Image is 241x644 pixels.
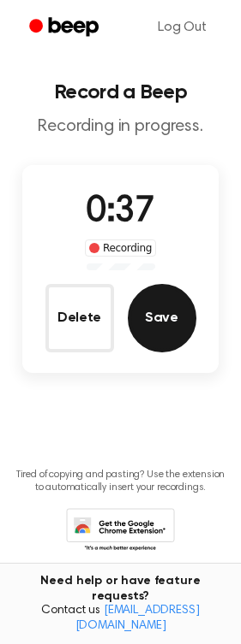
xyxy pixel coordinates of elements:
span: 0:37 [86,194,154,230]
button: Save Audio Record [128,284,196,352]
span: Contact us [10,604,231,634]
a: Beep [17,11,114,44]
button: Delete Audio Record [45,284,114,352]
a: Log Out [141,7,224,48]
p: Tired of copying and pasting? Use the extension to automatically insert your recordings. [14,469,227,494]
div: Recording [85,239,156,257]
a: [EMAIL_ADDRESS][DOMAIN_NAME] [75,605,200,632]
p: Recording in progress. [14,116,227,138]
h1: Record a Beep [14,82,227,103]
